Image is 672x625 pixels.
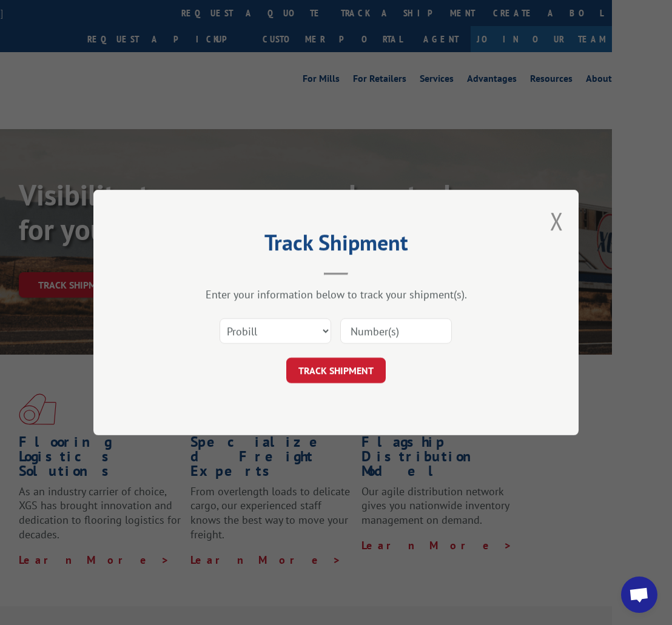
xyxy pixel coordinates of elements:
h2: Track Shipment [154,234,518,257]
button: TRACK SHIPMENT [286,358,386,383]
div: Enter your information below to track your shipment(s). [154,287,518,301]
button: Close modal [550,205,563,237]
div: Open chat [621,577,657,613]
input: Number(s) [340,318,452,344]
